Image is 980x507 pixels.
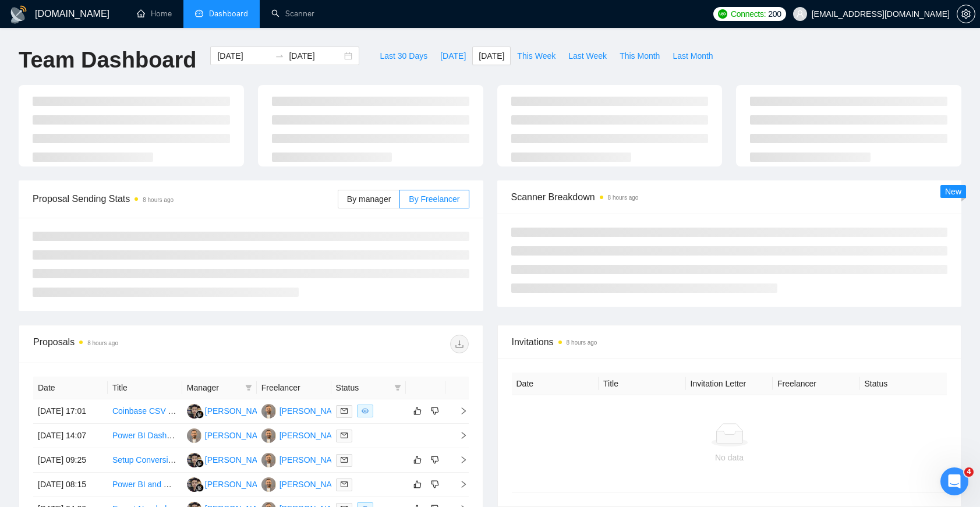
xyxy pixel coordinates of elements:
[392,379,404,396] span: filter
[261,455,346,464] a: SK[PERSON_NAME]
[666,47,719,65] button: Last Month
[275,51,284,61] span: to
[280,405,346,417] div: [PERSON_NAME]
[380,49,427,62] span: Last 30 Days
[620,49,660,62] span: This Month
[562,47,613,65] button: Last Week
[517,49,556,62] span: This Week
[108,473,182,497] td: Power BI and GivingData Expert
[108,424,182,448] td: Power BI Dashboard Design for Healthcare
[440,49,466,62] span: [DATE]
[187,381,240,394] span: Manager
[511,47,562,65] button: This Week
[450,407,468,415] span: right
[341,456,348,463] span: mail
[280,453,346,466] div: [PERSON_NAME]
[33,377,108,399] th: Date
[280,478,346,491] div: [PERSON_NAME]
[428,453,442,467] button: dislike
[112,406,289,416] a: Coinbase CSV → Power BI Dashboard Template
[413,455,422,465] span: like
[187,430,272,439] a: SK[PERSON_NAME]
[336,381,390,394] span: Status
[196,410,204,419] img: gigradar-bm.png
[411,404,424,418] button: like
[261,428,276,443] img: SK
[431,455,439,465] span: dislike
[957,9,975,19] span: setting
[187,479,272,488] a: IA[PERSON_NAME]
[450,456,468,464] span: right
[512,373,599,395] th: Date
[957,9,975,19] a: setting
[512,335,947,349] span: Invitations
[257,377,331,399] th: Freelancer
[431,406,439,416] span: dislike
[245,384,252,391] span: filter
[196,484,204,492] img: gigradar-bm.png
[511,190,948,204] span: Scanner Breakdown
[271,9,314,19] a: searchScanner
[599,373,686,395] th: Title
[112,455,304,465] a: Setup Conversion Tracking on GTM for Meta and GA
[341,407,348,414] span: mail
[33,473,108,497] td: [DATE] 08:15
[33,192,338,206] span: Proposal Sending Stats
[187,455,272,464] a: IA[PERSON_NAME]
[280,429,346,442] div: [PERSON_NAME]
[472,47,511,65] button: [DATE]
[137,9,172,19] a: homeHome
[289,49,342,62] input: End date
[434,47,472,65] button: [DATE]
[945,187,961,196] span: New
[964,467,974,477] span: 4
[108,399,182,424] td: Coinbase CSV → Power BI Dashboard Template
[19,47,196,74] h1: Team Dashboard
[686,373,773,395] th: Invitation Letter
[450,480,468,488] span: right
[568,49,607,62] span: Last Week
[33,399,108,424] td: [DATE] 17:01
[108,448,182,473] td: Setup Conversion Tracking on GTM for Meta and GA
[411,477,424,491] button: like
[409,194,459,204] span: By Freelancer
[205,405,272,417] div: [PERSON_NAME]
[567,339,597,346] time: 8 hours ago
[347,194,391,204] span: By manager
[413,406,422,416] span: like
[196,459,204,467] img: gigradar-bm.png
[261,404,276,419] img: SK
[108,377,182,399] th: Title
[957,5,975,23] button: setting
[613,47,666,65] button: This Month
[373,47,434,65] button: Last 30 Days
[187,477,201,492] img: IA
[33,335,251,353] div: Proposals
[187,406,272,415] a: IA[PERSON_NAME]
[261,406,346,415] a: SK[PERSON_NAME]
[261,477,276,492] img: SK
[394,384,401,391] span: filter
[261,453,276,467] img: SK
[243,379,254,396] span: filter
[33,448,108,473] td: [DATE] 09:25
[205,453,272,466] div: [PERSON_NAME]
[143,197,174,203] time: 8 hours ago
[187,428,201,443] img: SK
[411,453,424,467] button: like
[521,451,938,464] div: No data
[608,194,639,201] time: 8 hours ago
[209,9,248,19] span: Dashboard
[261,430,346,439] a: SK[PERSON_NAME]
[428,477,442,491] button: dislike
[261,479,346,488] a: SK[PERSON_NAME]
[187,453,201,467] img: IA
[195,9,203,17] span: dashboard
[718,9,727,19] img: upwork-logo.png
[182,377,257,399] th: Manager
[205,429,272,442] div: [PERSON_NAME]
[87,340,118,346] time: 8 hours ago
[796,10,804,18] span: user
[673,49,713,62] span: Last Month
[205,478,272,491] div: [PERSON_NAME]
